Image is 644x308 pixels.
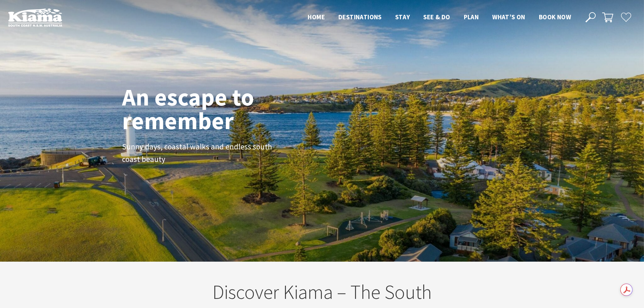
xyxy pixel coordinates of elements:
[122,141,274,166] p: Sunny days, coastal walks and endless south coast beauty
[308,13,325,21] span: Home
[122,85,308,133] h1: An escape to remember
[301,12,578,23] nav: Main Menu
[464,13,479,21] span: Plan
[395,13,410,21] span: Stay
[539,13,571,21] span: Book now
[338,13,382,21] span: Destinations
[492,13,525,21] span: What’s On
[8,8,62,27] img: Kiama Logo
[423,13,450,21] span: See & Do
